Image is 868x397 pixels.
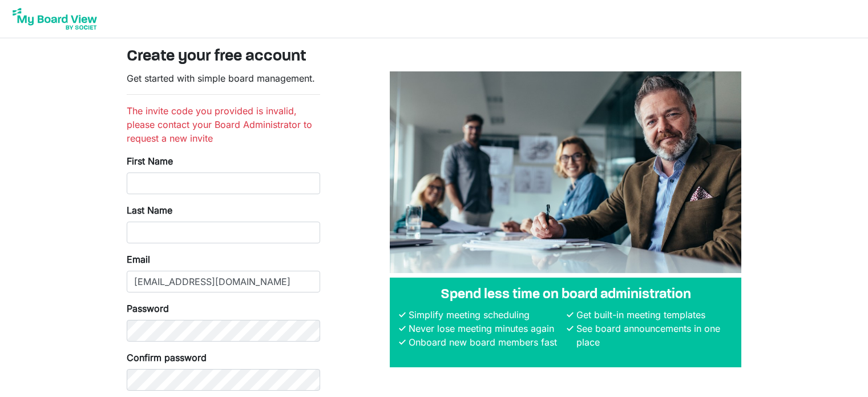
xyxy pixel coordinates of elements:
[127,351,207,364] label: Confirm password
[127,154,173,168] label: First Name
[390,71,741,273] img: A photograph of board members sitting at a table
[127,104,320,145] li: The invite code you provided is invalid, please contact your Board Administrator to request a new...
[127,73,315,84] span: Get started with simple board management.
[127,47,742,67] h3: Create your free account
[127,252,150,266] label: Email
[9,5,100,33] img: My Board View Logo
[127,302,169,315] label: Password
[406,308,564,322] li: Simplify meeting scheduling
[574,322,732,349] li: See board announcements in one place
[399,287,732,303] h4: Spend less time on board administration
[406,322,564,335] li: Never lose meeting minutes again
[127,203,172,217] label: Last Name
[406,335,564,349] li: Onboard new board members fast
[574,308,732,322] li: Get built-in meeting templates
